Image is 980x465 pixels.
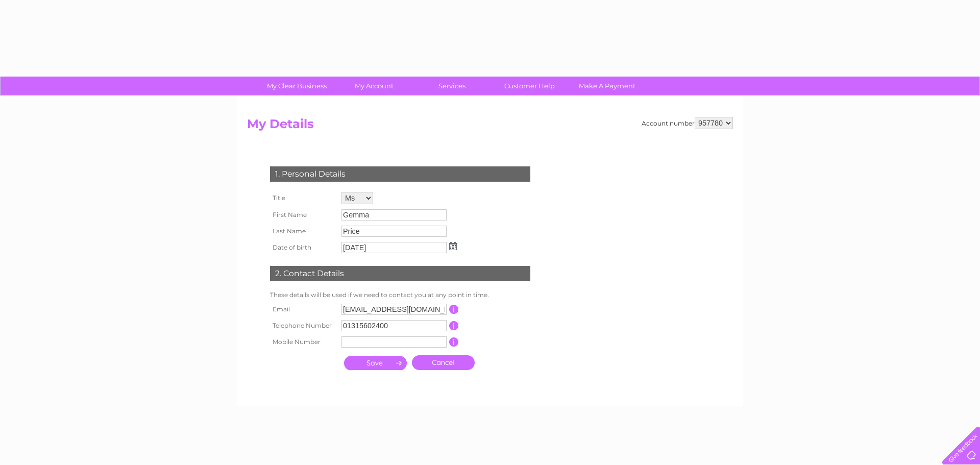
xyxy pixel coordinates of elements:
[449,305,459,314] input: Information
[267,289,533,301] td: These details will be used if we need to contact you at any point in time.
[487,77,572,95] a: Customer Help
[267,317,339,334] th: Telephone Number
[267,239,339,256] th: Date of birth
[344,356,407,370] input: Submit
[267,301,339,317] th: Email
[270,266,530,281] div: 2. Contact Details
[332,77,416,95] a: My Account
[449,242,457,250] img: ...
[267,207,339,223] th: First Name
[255,77,339,95] a: My Clear Business
[642,117,733,129] div: Account number
[270,166,530,182] div: 1. Personal Details
[449,321,459,330] input: Information
[410,77,494,95] a: Services
[267,189,339,207] th: Title
[267,223,339,239] th: Last Name
[565,77,649,95] a: Make A Payment
[247,117,733,136] h2: My Details
[449,337,459,347] input: Information
[412,355,475,370] a: Cancel
[267,334,339,350] th: Mobile Number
